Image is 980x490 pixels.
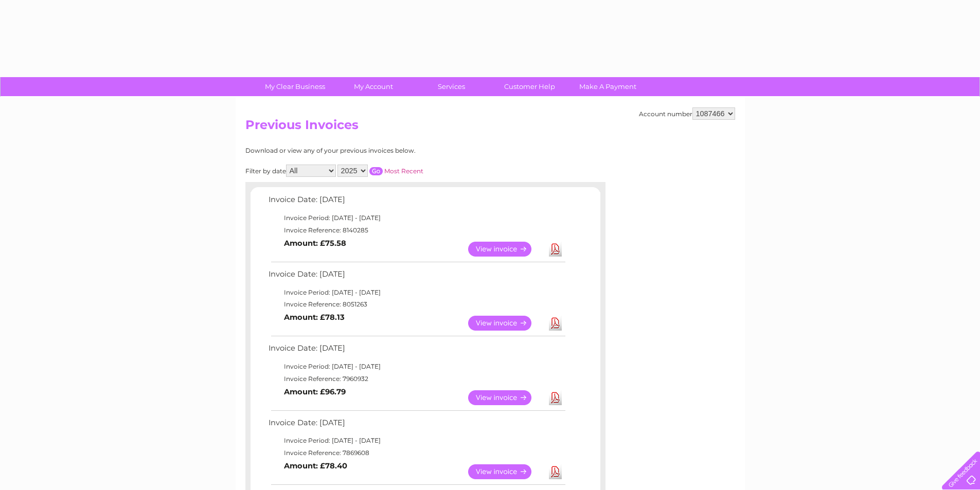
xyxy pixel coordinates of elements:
[266,341,567,360] td: Invoice Date: [DATE]
[284,461,347,470] b: Amount: £78.40
[549,316,562,331] a: Download
[331,77,416,96] a: My Account
[266,447,567,459] td: Invoice Reference: 7869608
[266,224,567,237] td: Invoice Reference: 8140285
[565,77,650,96] a: Make A Payment
[549,390,562,405] a: Download
[549,242,562,257] a: Download
[284,239,346,248] b: Amount: £75.58
[266,212,567,224] td: Invoice Period: [DATE] - [DATE]
[245,165,515,177] div: Filter by date
[549,464,562,479] a: Download
[266,298,567,311] td: Invoice Reference: 8051263
[384,167,423,175] a: Most Recent
[468,242,544,257] a: View
[487,77,572,96] a: Customer Help
[245,118,735,137] h2: Previous Invoices
[266,360,567,373] td: Invoice Period: [DATE] - [DATE]
[266,373,567,385] td: Invoice Reference: 7960932
[266,193,567,212] td: Invoice Date: [DATE]
[468,316,544,331] a: View
[468,390,544,405] a: View
[639,107,735,120] div: Account number
[266,416,567,435] td: Invoice Date: [DATE]
[266,286,567,299] td: Invoice Period: [DATE] - [DATE]
[266,267,567,286] td: Invoice Date: [DATE]
[409,77,494,96] a: Services
[284,387,346,396] b: Amount: £96.79
[468,464,544,479] a: View
[245,147,515,154] div: Download or view any of your previous invoices below.
[284,313,345,322] b: Amount: £78.13
[253,77,337,96] a: My Clear Business
[266,434,567,447] td: Invoice Period: [DATE] - [DATE]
